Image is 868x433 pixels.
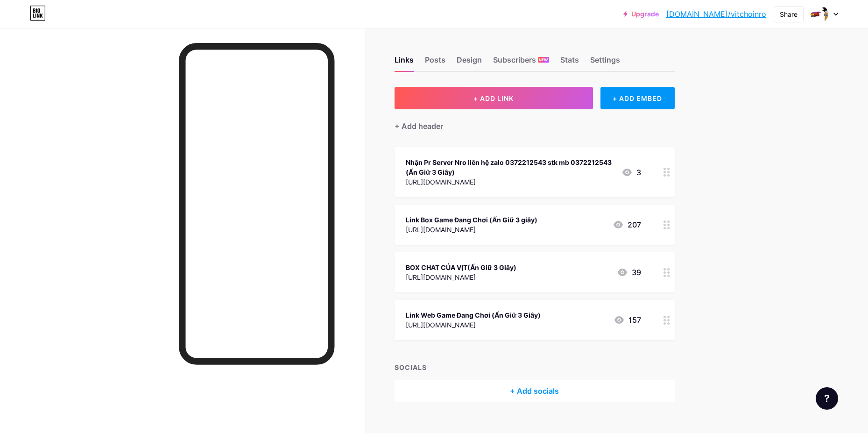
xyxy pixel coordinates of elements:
div: Share [780,9,797,19]
div: 207 [613,219,641,230]
button: + ADD LINK [395,87,593,109]
div: [URL][DOMAIN_NAME] [406,225,537,234]
div: 39 [617,267,641,278]
div: Links [395,54,414,71]
a: Upgrade [623,10,659,18]
span: + ADD LINK [473,94,514,102]
a: [DOMAIN_NAME]/vitchoinro [666,8,766,20]
div: Link Web Game Đang Chơi (Ấn Giữ 3 Giây) [406,310,541,320]
div: Nhận Pr Server Nro liên hệ zalo 0372212543 stk mb 0372212543 (Ấn Giữ 3 Giây) [406,157,614,177]
div: BOX CHAT CỦA VỊT(Ấn Giữ 3 Giây) [406,263,516,272]
div: SOCIALS [395,362,675,372]
span: NEW [539,57,548,63]
div: Design [457,54,482,71]
div: Stats [560,54,579,71]
div: [URL][DOMAIN_NAME] [406,177,614,187]
div: [URL][DOMAIN_NAME] [406,320,541,330]
div: Posts [425,54,445,71]
div: [URL][DOMAIN_NAME] [406,272,516,282]
div: Subscribers [493,54,549,71]
div: + ADD EMBED [600,87,675,109]
div: Link Box Game Đang Chơi (Ấn Giữ 3 giây) [406,215,537,225]
div: + Add socials [395,380,675,402]
img: Viet Văn [811,5,828,23]
div: Settings [590,54,620,71]
div: + Add header [395,121,443,132]
div: 157 [614,314,641,326]
div: 3 [621,167,641,178]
